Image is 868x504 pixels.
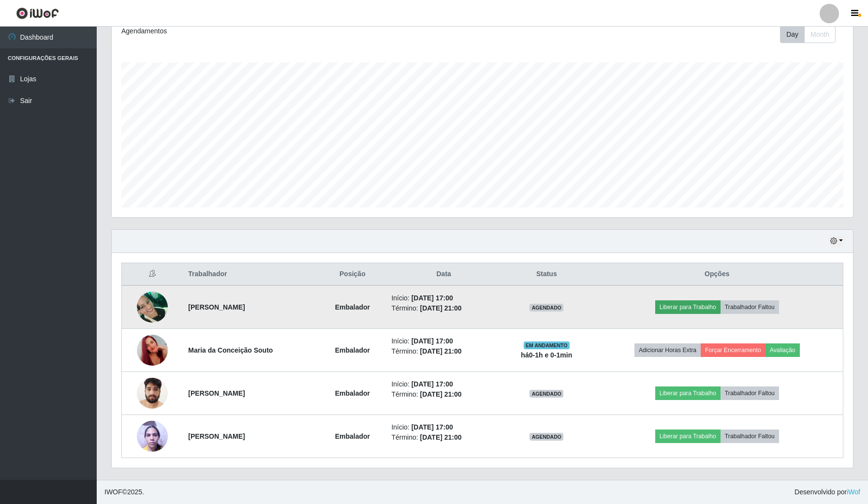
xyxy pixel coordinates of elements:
[412,294,453,302] time: [DATE] 17:00
[524,341,570,349] span: EM ANDAMENTO
[412,337,453,345] time: [DATE] 17:00
[391,336,496,346] li: Início:
[335,346,370,354] strong: Embalador
[182,263,319,286] th: Trabalhador
[655,430,721,443] button: Liberar para Trabalho
[412,423,453,431] time: [DATE] 17:00
[391,293,496,303] li: Início:
[420,433,462,441] time: [DATE] 21:00
[391,346,496,356] li: Término:
[530,390,563,398] span: AGENDADO
[16,7,59,19] img: CoreUI Logo
[188,432,245,440] strong: [PERSON_NAME]
[521,351,572,359] strong: há 0-1 h e 0-1 min
[335,303,370,311] strong: Embalador
[188,389,245,397] strong: [PERSON_NAME]
[530,304,563,311] span: AGENDADO
[385,263,502,286] th: Data
[137,372,168,414] img: 1753109015697.jpeg
[655,386,721,400] button: Liberar para Trabalho
[780,26,843,43] div: Toolbar with button groups
[721,386,779,400] button: Trabalhador Faltou
[634,343,701,357] button: Adicionar Horas Extra
[188,303,245,311] strong: [PERSON_NAME]
[391,389,496,400] li: Término:
[502,263,591,286] th: Status
[104,487,144,497] span: © 2025 .
[847,488,860,496] a: iWof
[391,422,496,432] li: Início:
[335,389,370,397] strong: Embalador
[137,323,168,378] img: 1746815738665.jpeg
[420,347,462,355] time: [DATE] 21:00
[780,26,805,43] button: Day
[804,26,836,43] button: Month
[794,487,860,497] span: Desenvolvido por
[335,432,370,440] strong: Embalador
[530,433,563,441] span: AGENDADO
[391,303,496,313] li: Término:
[137,286,168,327] img: 1704083137947.jpeg
[319,263,385,286] th: Posição
[412,380,453,388] time: [DATE] 17:00
[591,263,843,286] th: Opções
[188,346,273,354] strong: Maria da Conceição Souto
[137,415,168,457] img: 1755811151333.jpeg
[701,343,765,357] button: Forçar Encerramento
[391,379,496,389] li: Início:
[765,343,800,357] button: Avaliação
[721,300,779,314] button: Trabalhador Faltou
[104,488,122,496] span: IWOF
[391,432,496,443] li: Término:
[721,430,779,443] button: Trabalhador Faltou
[780,26,836,43] div: First group
[655,300,721,314] button: Liberar para Trabalho
[420,390,462,398] time: [DATE] 21:00
[121,26,414,36] div: Agendamentos
[420,304,462,312] time: [DATE] 21:00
